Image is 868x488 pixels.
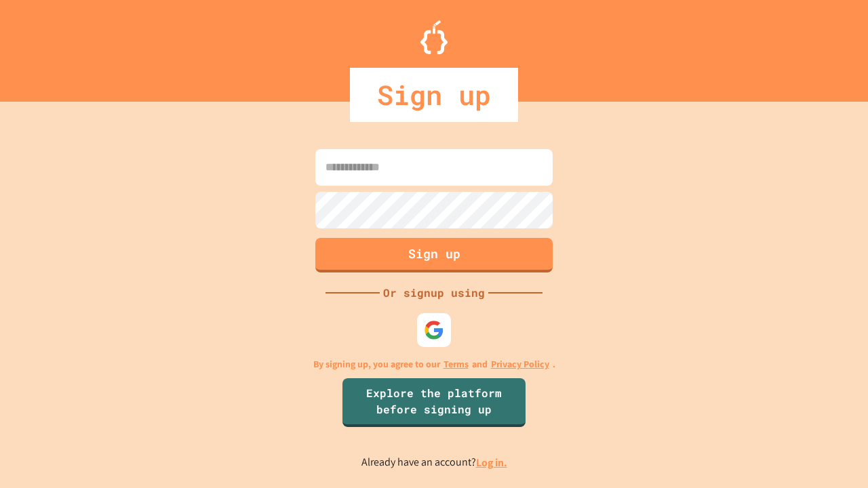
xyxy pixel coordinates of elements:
[811,434,854,474] iframe: chat widget
[443,357,469,371] a: Terms
[342,378,526,427] a: Explore the platform before signing up
[350,68,518,122] div: Sign up
[315,238,553,272] button: Sign up
[380,285,488,301] div: Or signup using
[424,320,444,340] img: google-icon.svg
[476,455,507,470] a: Log in.
[491,357,549,371] a: Privacy Policy
[420,20,448,54] img: Logo.svg
[755,375,854,432] iframe: chat widget
[313,357,555,371] p: By signing up, you agree to our and .
[361,454,507,471] p: Already have an account?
